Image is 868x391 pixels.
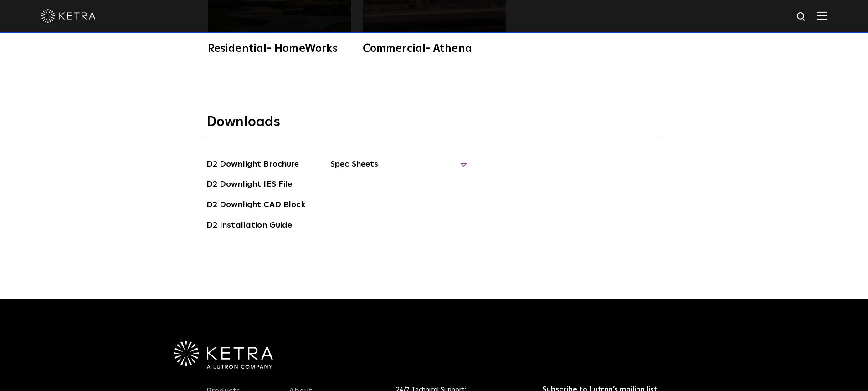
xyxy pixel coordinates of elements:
[206,219,293,234] a: D2 Installation Guide
[206,158,299,173] a: D2 Downlight Brochure
[206,113,662,137] h3: Downloads
[41,9,96,23] img: ketra-logo-2019-white
[817,11,827,20] img: Hamburger%20Nav.svg
[206,198,305,213] a: D2 Downlight CAD Block
[796,11,807,23] img: search icon
[330,158,467,178] span: Spec Sheets
[363,43,506,54] div: Commercial- Athena
[174,341,273,369] img: Ketra-aLutronCo_White_RGB
[208,43,351,54] div: Residential- HomeWorks
[206,178,293,193] a: D2 Downlight IES File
